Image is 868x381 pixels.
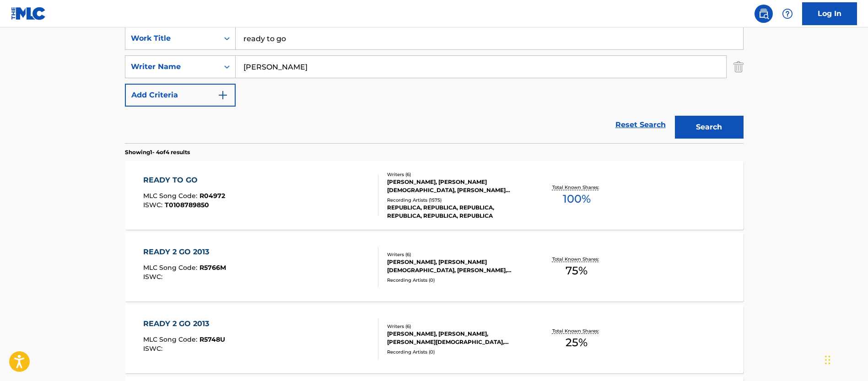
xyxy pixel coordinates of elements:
[825,346,830,374] div: Drag
[387,258,525,274] div: [PERSON_NAME], [PERSON_NAME][DEMOGRAPHIC_DATA], [PERSON_NAME], [PERSON_NAME], [PERSON_NAME], [PER...
[675,116,744,139] button: Search
[552,184,601,191] p: Total Known Shares:
[199,192,225,200] span: R04972
[552,256,601,263] p: Total Known Shares:
[125,161,744,230] a: READY TO GOMLC Song Code:R04972ISWC:T0108789850Writers (6)[PERSON_NAME], [PERSON_NAME][DEMOGRAPHI...
[143,192,199,200] span: MLC Song Code :
[387,330,525,346] div: [PERSON_NAME], [PERSON_NAME], [PERSON_NAME][DEMOGRAPHIC_DATA], [PERSON_NAME], [PERSON_NAME], [PER...
[11,7,46,20] img: MLC Logo
[755,5,773,23] a: Public Search
[143,263,199,272] span: MLC Song Code :
[387,204,525,220] div: REPUBLICA, REPUBLICA, REPUBLICA, REPUBLICA, REPUBLICA, REPUBLICA
[131,33,213,44] div: Work Title
[387,197,525,204] div: Recording Artists ( 1575 )
[217,90,228,101] img: 9d2ae6d4665cec9f34b9.svg
[143,344,165,353] span: ISWC :
[733,55,744,78] img: Delete Criterion
[387,178,525,194] div: [PERSON_NAME], [PERSON_NAME][DEMOGRAPHIC_DATA], [PERSON_NAME][DEMOGRAPHIC_DATA], [PERSON_NAME], [...
[143,273,165,281] span: ISWC :
[611,115,670,135] a: Reset Search
[125,27,744,143] form: Search Form
[387,277,525,284] div: Recording Artists ( 0 )
[199,263,226,272] span: R5766M
[199,335,225,343] span: R5748U
[566,334,588,351] span: 25 %
[143,175,225,186] div: READY TO GO
[143,201,165,209] span: ISWC :
[758,8,769,19] img: search
[125,84,236,107] button: Add Criteria
[125,305,744,373] a: READY 2 GO 2013MLC Song Code:R5748UISWC:Writers (6)[PERSON_NAME], [PERSON_NAME], [PERSON_NAME][DE...
[143,247,226,258] div: READY 2 GO 2013
[165,201,209,209] span: T0108789850
[125,148,190,156] p: Showing 1 - 4 of 4 results
[563,191,591,207] span: 100 %
[387,323,525,330] div: Writers ( 6 )
[822,337,868,381] iframe: Chat Widget
[131,61,213,72] div: Writer Name
[387,171,525,178] div: Writers ( 6 )
[143,318,225,329] div: READY 2 GO 2013
[566,263,588,279] span: 75 %
[782,8,793,19] img: help
[143,335,199,343] span: MLC Song Code :
[387,251,525,258] div: Writers ( 6 )
[387,349,525,355] div: Recording Artists ( 0 )
[778,5,797,23] div: Help
[802,2,857,25] a: Log In
[552,327,601,334] p: Total Known Shares:
[125,233,744,301] a: READY 2 GO 2013MLC Song Code:R5766MISWC:Writers (6)[PERSON_NAME], [PERSON_NAME][DEMOGRAPHIC_DATA]...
